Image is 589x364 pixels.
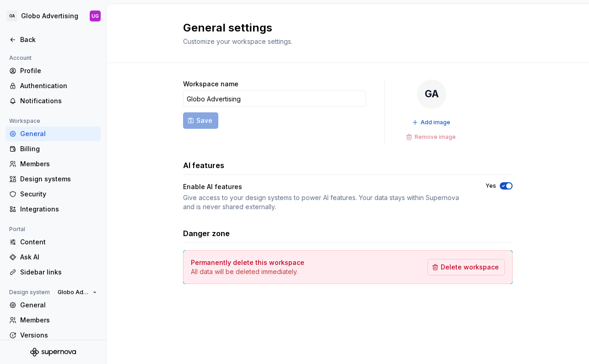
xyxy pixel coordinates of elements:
span: Delete workspace [441,263,499,272]
div: GA [6,11,17,21]
div: Authentication [20,81,97,90]
div: Content [20,237,97,247]
span: Add image [421,119,450,126]
a: Billing [5,142,101,156]
a: Versions [5,328,101,343]
h3: Danger zone [183,228,230,239]
a: Members [5,313,101,327]
div: Design system [5,287,54,298]
label: Yes [486,182,496,190]
a: Ask AI [5,250,101,264]
div: UG [92,12,99,20]
a: Members [5,157,101,171]
div: Billing [20,144,97,153]
a: Sidebar links [5,265,101,280]
label: Workspace name [183,79,238,89]
h4: Permanently delete this workspace [191,258,304,267]
a: Content [5,235,101,249]
a: Profile [5,63,101,78]
div: Globo Advertising [21,11,78,21]
div: Portal [5,224,29,235]
a: Integrations [5,202,101,216]
div: Give access to your design systems to power AI features. Your data stays within Supernova and is ... [183,193,469,211]
a: Authentication [5,79,101,93]
a: General [5,127,101,141]
button: Add image [409,116,454,129]
div: Workspace [5,116,44,127]
button: Delete workspace [427,259,505,275]
a: Security [5,187,101,201]
div: Profile [20,66,97,75]
a: Notifications [5,94,101,108]
div: Enable AI features [183,182,469,191]
div: Versions [20,331,97,340]
span: Globo Advertising [58,289,89,296]
div: Account [5,53,35,63]
div: Back [20,35,97,44]
h2: General settings [183,21,502,35]
div: Members [20,316,97,325]
p: All data will be deleted immediately. [191,267,304,276]
div: Integrations [20,205,97,214]
a: Design systems [5,172,101,186]
a: General [5,298,101,312]
h3: AI features [183,160,224,171]
div: General [20,301,97,310]
div: Ask AI [20,253,97,262]
div: GA [417,79,446,109]
div: Design systems [20,174,97,184]
div: Security [20,190,97,199]
div: General [20,129,97,138]
div: Notifications [20,96,97,106]
svg: Supernova Logo [30,348,76,357]
button: GAGlobo AdvertisingUG [2,6,104,26]
span: Customize your workspace settings. [183,37,292,45]
div: Sidebar links [20,268,97,277]
div: Members [20,159,97,169]
a: Back [5,32,101,47]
